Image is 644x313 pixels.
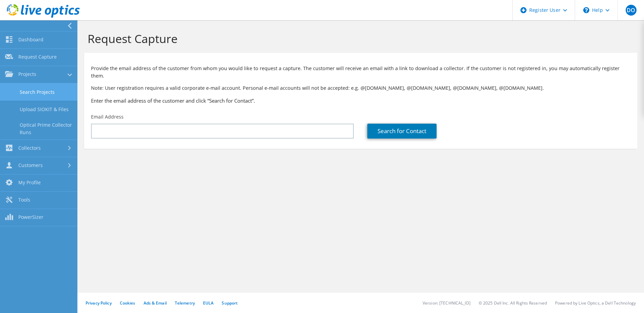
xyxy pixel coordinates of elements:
a: Telemetry [175,300,195,306]
h3: Enter the email address of the customer and click “Search for Contact”. [91,97,630,104]
a: EULA [203,300,214,306]
a: Cookies [120,300,135,306]
a: Privacy Policy [86,300,112,306]
p: Note: User registration requires a valid corporate e-mail account. Personal e-mail accounts will ... [91,84,630,92]
a: Search for Contact [367,124,437,139]
label: Email Address [91,113,124,120]
svg: \n [583,7,589,13]
li: Powered by Live Optics, a Dell Technology [555,300,636,306]
span: DO [626,5,637,16]
h1: Request Capture [88,32,630,46]
li: Version: [TECHNICAL_ID] [423,300,471,306]
a: Ads & Email [144,300,167,306]
a: Support [222,300,238,306]
li: © 2025 Dell Inc. All Rights Reserved [479,300,547,306]
p: Provide the email address of the customer from whom you would like to request a capture. The cust... [91,65,630,80]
